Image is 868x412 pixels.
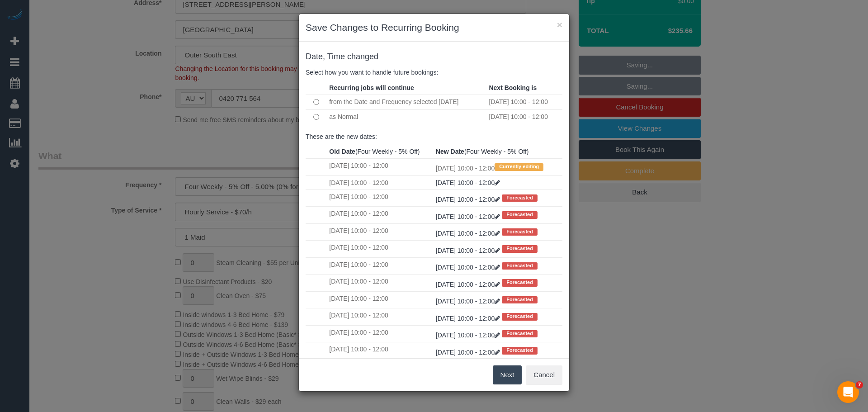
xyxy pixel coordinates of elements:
td: as Normal [327,109,486,124]
span: Forecasted [502,262,538,270]
p: These are the new dates: [306,132,562,141]
td: [DATE] 10:00 - 12:00 [327,308,434,325]
td: [DATE] 10:00 - 12:00 [434,159,562,175]
td: [DATE] 10:00 - 12:00 [327,241,434,257]
span: Forecasted [502,245,538,252]
a: [DATE] 10:00 - 12:00 [436,264,502,271]
td: [DATE] 10:00 - 12:00 [327,207,434,223]
span: Forecasted [502,313,538,320]
a: [DATE] 10:00 - 12:00 [436,230,502,237]
span: Forecasted [502,279,538,286]
h4: changed [306,52,562,62]
td: [DATE] 10:00 - 12:00 [327,325,434,342]
strong: Next Booking is [489,84,537,91]
td: [DATE] 10:00 - 12:00 [486,95,562,109]
span: Forecasted [502,194,538,202]
a: [DATE] 10:00 - 12:00 [436,196,502,203]
a: [DATE] 10:00 - 12:00 [436,179,500,186]
td: [DATE] 10:00 - 12:00 [327,342,434,359]
td: [DATE] 10:00 - 12:00 [486,109,562,124]
a: [DATE] 10:00 - 12:00 [436,349,502,356]
a: [DATE] 10:00 - 12:00 [436,331,502,339]
a: [DATE] 10:00 - 12:00 [436,281,502,288]
button: Next [493,365,522,384]
td: from the Date and Frequency selected [DATE] [327,95,486,109]
span: Forecasted [502,347,538,354]
td: [DATE] 10:00 - 12:00 [327,257,434,274]
td: [DATE] 10:00 - 12:00 [327,175,434,189]
strong: New Date [436,148,464,155]
td: [DATE] 10:00 - 12:00 [327,275,434,291]
span: 7 [856,381,863,388]
p: Select how you want to handle future bookings: [306,68,562,77]
span: Currently editing [495,163,543,170]
td: [DATE] 10:00 - 12:00 [327,159,434,175]
span: Date, Time [306,52,345,61]
span: Forecasted [502,330,538,337]
td: [DATE] 10:00 - 12:00 [327,189,434,206]
span: Forecasted [502,211,538,218]
a: [DATE] 10:00 - 12:00 [436,213,502,220]
a: [DATE] 10:00 - 12:00 [436,298,502,305]
span: Forecasted [502,228,538,236]
button: Cancel [526,365,562,384]
span: Forecasted [502,296,538,303]
th: (Four Weekly - 5% Off) [327,145,434,159]
a: [DATE] 10:00 - 12:00 [436,315,502,322]
td: [DATE] 10:00 - 12:00 [327,223,434,240]
h3: Save Changes to Recurring Booking [306,21,562,34]
a: [DATE] 10:00 - 12:00 [436,247,502,254]
strong: Old Date [329,148,355,155]
button: × [557,20,562,29]
iframe: Intercom live chat [837,381,859,403]
strong: Recurring jobs will continue [329,84,414,91]
th: (Four Weekly - 5% Off) [434,145,562,159]
td: [DATE] 10:00 - 12:00 [327,291,434,308]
